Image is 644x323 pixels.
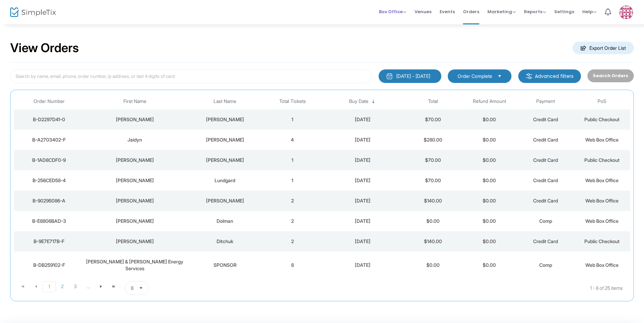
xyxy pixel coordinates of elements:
div: Graham [187,116,262,123]
img: monthly [386,73,393,80]
span: Help [582,8,597,15]
div: B-DB259102-F [16,262,83,268]
div: Kathryn [86,218,184,224]
span: Marketing [487,8,516,15]
span: Venues [415,3,431,20]
td: $280.00 [405,130,461,150]
m-button: Advanced filters [518,69,581,83]
span: Credit Card [533,137,558,143]
span: Order Number [34,99,65,104]
div: 2025-09-18 [322,218,403,224]
button: [DATE] - [DATE] [379,69,441,83]
span: PoS [598,99,606,104]
span: Public Checkout [584,157,620,163]
td: $70.00 [405,170,461,191]
span: Go to the last page [111,284,117,289]
div: 2025-09-14 [322,262,403,268]
span: Payment [536,99,555,104]
td: 2 [264,191,321,211]
div: B-256CED58-4 [16,177,83,184]
td: $0.00 [461,109,518,130]
div: B-1AD8CDF0-9 [16,157,83,164]
div: B-E8806BAD-3 [16,218,83,224]
td: $0.00 [461,252,518,279]
span: Buy Date [349,99,368,104]
td: 2 [264,231,321,252]
span: Credit Card [533,157,558,163]
span: Go to the last page [107,281,120,292]
div: Chris [86,177,184,184]
span: Page 4 [82,281,95,292]
td: $140.00 [405,191,461,211]
div: B-90295086-A [16,197,83,204]
div: Data table [14,93,630,279]
th: Refund Amount [461,93,518,109]
span: Last Name [214,99,236,104]
td: $0.00 [461,211,518,231]
span: Go to the next page [95,281,107,292]
td: 1 [264,150,321,170]
span: Sortable [371,99,376,104]
div: Beechinor [187,136,262,143]
div: 2025-09-21 [322,136,403,143]
span: Comp [539,218,552,224]
div: B-D2297D41-0 [16,116,83,123]
td: 2 [264,211,321,231]
span: Web Box Office [585,262,619,268]
th: Total [405,93,461,109]
span: Order Complete [458,73,492,80]
span: 8 [131,285,134,292]
div: B-A2703402-F [16,136,83,143]
span: Credit Card [533,198,558,203]
td: 8 [264,252,321,279]
div: Jaidyn [86,136,184,143]
span: First Name [123,99,146,104]
td: 1 [264,170,321,191]
div: 2025-09-20 [322,177,403,184]
span: Page 2 [56,281,69,292]
img: filter [526,73,532,80]
div: SPONSOR [187,262,262,268]
button: Select [495,72,504,80]
input: Search by name, email, phone, order number, ip address, or last 4 digits of card [10,69,372,83]
div: Robyn [86,197,184,204]
div: B-9E7E717B-F [16,238,83,245]
span: Events [440,3,455,20]
td: $0.00 [461,170,518,191]
span: Public Checkout [584,238,620,244]
kendo-pager-info: 1 - 8 of 25 items [216,281,623,295]
div: 2025-09-20 [322,157,403,164]
div: Dolman [187,218,262,224]
div: Nikole [86,238,184,245]
span: Reports [524,8,546,15]
div: Alexandra [86,116,184,123]
td: $0.00 [405,252,461,279]
td: 1 [264,109,321,130]
div: Arnett & Burgess Energy Services [86,258,184,272]
div: Lundgard [187,177,262,184]
span: Credit Card [533,238,558,244]
div: Ditchuk [187,238,262,245]
div: 2025-09-20 [322,197,403,204]
m-button: Export Order List [572,42,634,54]
span: Credit Card [533,116,558,122]
div: 2025-09-22 [322,116,403,123]
div: McIntyre [187,197,262,204]
td: $0.00 [461,130,518,150]
span: Go to the next page [98,284,104,289]
td: $0.00 [461,231,518,252]
td: $70.00 [405,150,461,170]
th: Total Tickets [264,93,321,109]
td: $70.00 [405,109,461,130]
span: Page 3 [69,281,82,292]
div: 2025-09-17 [322,238,403,245]
span: Web Box Office [585,137,619,143]
span: Web Box Office [585,177,619,183]
span: Credit Card [533,177,558,183]
td: $0.00 [405,211,461,231]
div: Kerry [86,157,184,164]
div: Levie [187,157,262,164]
button: Select [136,282,146,295]
span: Box Office [379,8,406,15]
h2: View Orders [10,41,79,56]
